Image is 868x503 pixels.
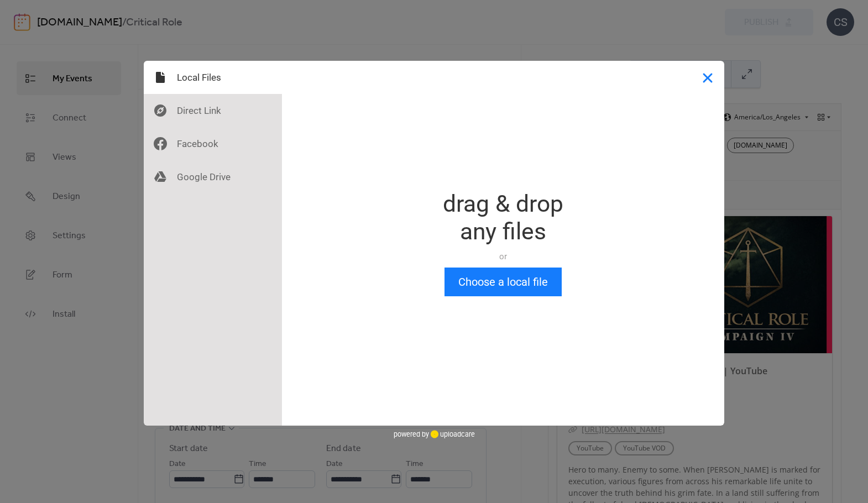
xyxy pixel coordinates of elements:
[144,61,282,94] div: Local Files
[691,61,724,94] button: Close
[144,127,282,160] div: Facebook
[144,160,282,193] div: Google Drive
[144,94,282,127] div: Direct Link
[394,426,475,442] div: powered by
[445,268,562,296] button: Choose a local file
[443,190,563,245] div: drag & drop any files
[443,251,563,262] div: or
[429,430,475,438] a: uploadcare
